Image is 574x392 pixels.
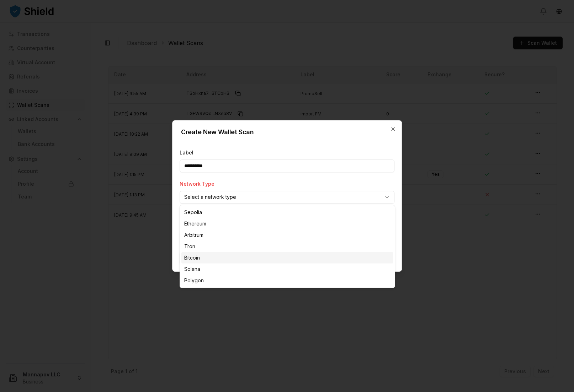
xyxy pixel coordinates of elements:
span: Sepolia [184,209,202,216]
span: Solana [184,266,200,273]
span: Polygon [184,277,204,284]
span: Tron [184,243,195,250]
span: Arbitrum [184,232,203,239]
span: Ethereum [184,220,206,227]
span: Bitcoin [184,254,200,261]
